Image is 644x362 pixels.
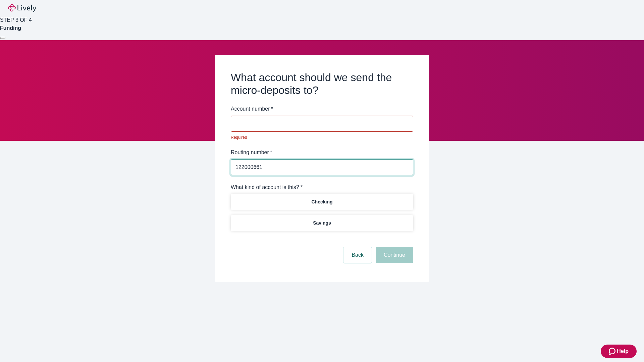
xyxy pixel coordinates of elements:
p: Required [231,134,409,140]
button: Savings [231,215,413,231]
svg: Zendesk support icon [609,347,617,355]
p: Savings [313,220,331,227]
span: Help [617,347,629,355]
h2: What account should we send the micro-deposits to? [231,71,413,97]
img: Lively [8,4,36,12]
label: What kind of account is this? * [231,183,303,191]
button: Back [343,247,372,263]
button: Zendesk support iconHelp [601,345,637,358]
button: Checking [231,194,413,210]
label: Routing number [231,148,272,157]
label: Account number [231,105,273,113]
p: Checking [311,198,332,205]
